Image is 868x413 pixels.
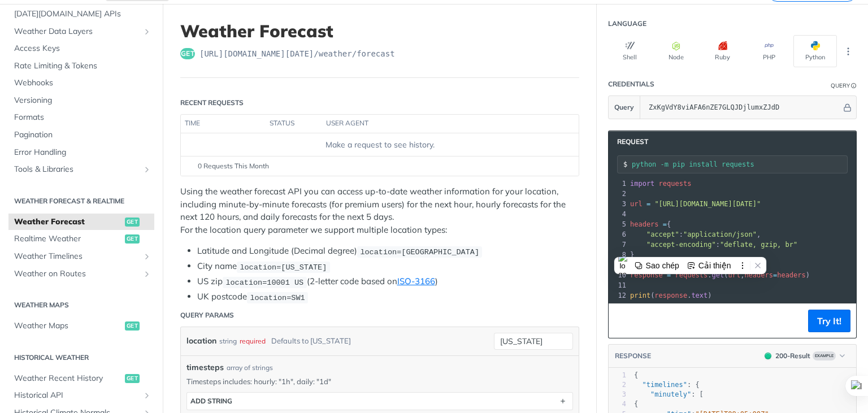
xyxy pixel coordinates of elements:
[843,46,853,56] svg: More ellipsis
[198,161,269,171] span: 0 Requests This Month
[609,371,626,380] div: 1
[609,399,626,409] div: 4
[8,370,154,387] a: Weather Recent Historyget
[630,180,654,188] span: import
[609,290,628,301] div: 12
[728,271,740,279] span: url
[8,127,154,144] a: Pagination
[197,275,579,288] li: US zip (2-letter code based on )
[240,333,266,349] div: required
[654,35,698,67] button: Node
[793,35,837,67] button: Python
[630,271,810,279] span: . ( , )
[181,115,266,133] th: time
[630,292,650,299] span: print
[634,400,638,408] span: {
[190,397,232,405] div: ADD string
[142,165,151,174] button: Show subpages for Tools & Libraries
[614,102,634,112] span: Query
[744,271,773,279] span: headers
[14,43,151,54] span: Access Keys
[831,81,850,90] div: Query
[8,92,154,109] a: Versioning
[611,137,648,147] span: Request
[14,60,151,72] span: Rate Limiting & Tokens
[186,333,216,349] label: location
[646,241,716,249] span: "accept-encoding"
[186,362,224,373] span: timesteps
[14,373,122,384] span: Weather Recent History
[643,96,841,119] input: apikey
[8,23,154,40] a: Weather Data LayersShow subpages for Weather Data Layers
[808,310,850,332] button: Try It!
[187,393,572,410] button: ADD string
[8,58,154,75] a: Rate Limiting & Tokens
[634,390,704,398] span: : [
[197,290,579,303] li: UK postcode
[608,19,646,29] div: Language
[630,271,663,279] span: response
[199,48,395,59] span: https://api.tomorrow.io/v4/weather/forecast
[14,112,151,123] span: Formats
[14,251,140,262] span: Weather Timelines
[712,271,724,279] span: get
[266,115,322,133] th: status
[14,95,151,106] span: Versioning
[701,35,744,67] button: Ruby
[180,185,579,236] p: Using the weather forecast API you can access up-to-date weather information for your location, i...
[125,218,140,227] span: get
[609,96,640,119] button: Query
[614,312,630,329] button: Copy to clipboard
[747,35,791,67] button: PHP
[691,292,708,299] span: text
[14,390,140,401] span: Historical API
[630,251,634,259] span: }
[14,216,122,228] span: Weather Forecast
[777,271,806,279] span: headers
[142,269,151,279] button: Show subpages for Weather on Routes
[609,199,628,209] div: 3
[683,231,757,238] span: "application/json"
[654,292,687,299] span: response
[14,147,151,158] span: Error Handling
[8,6,154,23] a: [DATE][DOMAIN_NAME] APIs
[667,271,671,279] span: =
[14,77,151,89] span: Webhooks
[630,220,671,228] span: {
[646,231,679,238] span: "accept"
[663,220,667,228] span: =
[180,48,195,59] span: get
[8,144,154,161] a: Error Handling
[197,260,579,273] li: City name
[609,189,628,199] div: 2
[632,160,847,168] input: Request instructions
[609,219,628,229] div: 5
[8,266,154,282] a: Weather on RoutesShow subpages for Weather on Routes
[197,245,579,258] li: Latitude and Longitude (Decimal degree)
[125,374,140,383] span: get
[8,353,154,363] h2: Historical Weather
[654,200,761,208] span: "[URL][DOMAIN_NAME][DATE]"
[609,270,628,280] div: 10
[142,391,151,400] button: Show subpages for Historical API
[646,200,650,208] span: =
[851,83,857,89] i: Information
[8,40,154,57] a: Access Keys
[609,179,628,189] div: 1
[650,390,691,398] span: "minutely"
[142,27,151,36] button: Show subpages for Weather Data Layers
[8,387,154,404] a: Historical APIShow subpages for Historical API
[8,231,154,247] a: Realtime Weatherget
[659,180,692,188] span: requests
[609,250,628,260] div: 8
[250,293,305,302] span: location=SW1
[125,234,140,244] span: get
[14,233,122,245] span: Realtime Weather
[219,333,237,349] div: string
[227,363,273,373] div: array of strings
[609,240,628,250] div: 7
[8,248,154,265] a: Weather TimelinesShow subpages for Weather Timelines
[720,241,797,249] span: "deflate, gzip, br"
[225,278,303,286] span: location=10001 US
[609,260,628,270] div: 9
